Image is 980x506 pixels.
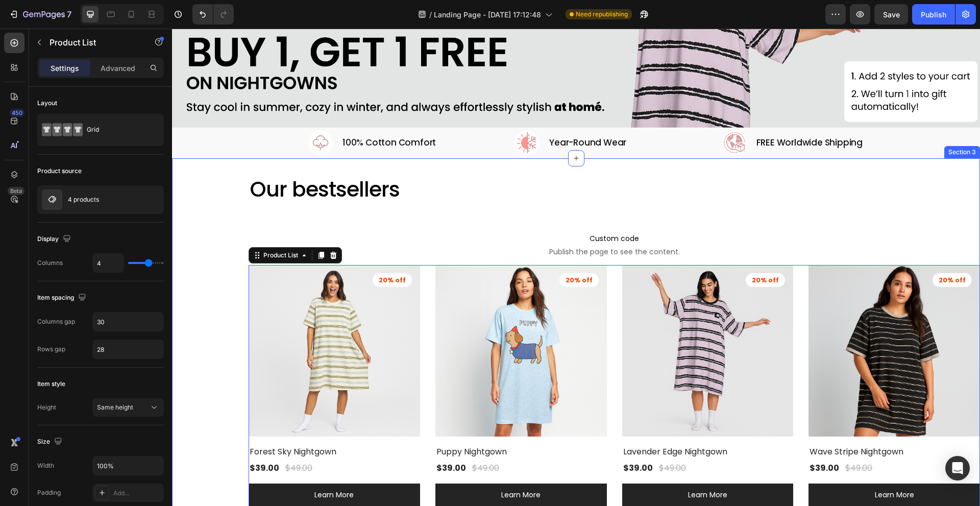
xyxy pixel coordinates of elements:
iframe: Design area [172,29,980,506]
div: Undo/Redo [192,4,234,25]
div: Rows gap [37,345,65,354]
p: Advanced [101,63,135,74]
a: Forest Sky Nightgown [77,236,248,408]
h2: FREE Worldwide Shipping [583,108,710,120]
div: Padding [37,488,61,497]
span: Publish the page to see the content. [77,218,808,228]
div: $49.00 [112,432,141,447]
button: Same height [92,398,164,417]
span: Same height [97,403,133,411]
div: Width [37,461,54,470]
button: Save [874,4,908,25]
div: Product source [37,166,82,176]
a: Puppy Nightgown [263,236,435,408]
a: Wave Stripe Nightgown [636,236,808,408]
span: Custom code [77,204,808,216]
div: $49.00 [486,432,515,447]
div: Layout [37,99,57,108]
div: Beta [8,187,24,195]
button: 7 [4,4,76,25]
input: Auto [93,340,163,358]
div: $49.00 [299,432,328,447]
h2: Puppy Nightgown [263,416,435,430]
a: Learn More [636,455,808,478]
h2: Year-Round Wear [376,108,503,120]
pre: 20% off [201,245,240,259]
h2: Forest Sky Nightgown [77,416,248,430]
pre: 20% off [387,245,427,259]
div: $39.00 [450,432,482,447]
a: Learn More [263,455,435,478]
div: Grid [87,118,149,141]
span: Need republishing [576,10,628,19]
div: $39.00 [77,432,108,447]
div: Item spacing [37,291,88,305]
img: gempages_579919329915568661-34e328b1-d045-4308-a89e-84e54f4173ac.png [550,102,575,127]
div: Publish [921,9,946,20]
pre: 20% off [761,245,800,259]
p: Learn More [329,461,369,472]
div: $39.00 [636,432,668,447]
div: Product List [89,222,128,231]
p: Settings [51,63,79,74]
div: $39.00 [263,432,295,447]
h2: Lavender Edge Nightgown [450,416,622,430]
div: Section 3 [774,119,806,128]
img: product feature img [42,189,62,210]
div: Columns gap [37,317,75,326]
span: / [429,9,432,20]
p: Product List [50,36,136,49]
img: gempages_579919329915568661-aec7a4db-d349-45ee-8121-8cb681170de0.png [342,102,368,127]
button: Publish [912,4,955,25]
span: Landing Page - [DATE] 17:12:48 [434,9,541,20]
div: $49.00 [672,432,701,447]
input: Auto [93,312,163,331]
div: Display [37,232,73,246]
span: Save [883,10,900,19]
div: Size [37,435,64,449]
p: 7 [67,8,71,20]
h2: Wave Stripe Nightgown [636,416,808,430]
a: Learn More [450,455,622,478]
input: Auto [93,456,163,475]
div: Add... [113,489,161,498]
div: Columns [37,258,63,268]
div: Item style [37,379,65,389]
p: Learn More [142,461,182,472]
div: Height [37,403,56,412]
p: 4 products [68,196,99,203]
h2: Our bestsellers [77,146,808,175]
p: Learn More [516,461,555,472]
div: Open Intercom Messenger [945,456,970,480]
p: Learn More [703,461,742,472]
div: 450 [10,109,24,117]
a: Learn More [77,455,248,478]
pre: 20% off [574,245,613,259]
input: Auto [93,254,124,272]
a: Lavender Edge Nightgown [450,236,622,408]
